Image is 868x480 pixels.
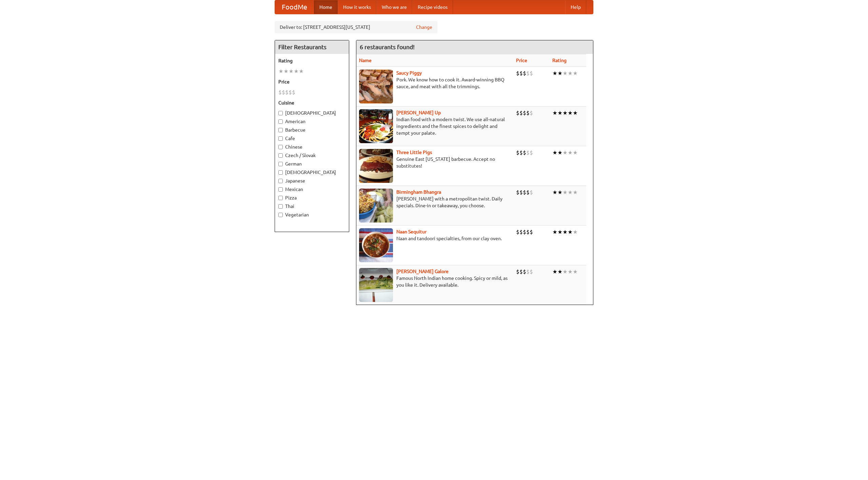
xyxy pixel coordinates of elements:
[278,57,346,64] h5: Rating
[359,235,511,242] p: Naan and tandoori specialties, from our clay oven.
[530,228,533,236] li: $
[563,149,568,156] li: ★
[557,149,563,156] li: ★
[396,150,432,155] a: Three Little Pigs
[573,228,578,236] li: ★
[278,162,283,166] input: German
[568,109,573,117] li: ★
[523,268,526,275] li: $
[278,211,346,218] label: Vegetarian
[519,109,523,117] li: $
[552,58,567,63] a: Rating
[516,58,527,63] a: Price
[565,0,586,14] a: Help
[557,70,563,77] li: ★
[519,70,523,77] li: $
[359,268,393,302] img: currygalore.jpg
[359,116,511,136] p: Indian food with a modern twist. We use all-natural ingredients and the finest spices to delight ...
[278,152,346,159] label: Czech / Slovak
[278,111,283,115] input: [DEMOGRAPHIC_DATA]
[523,228,526,236] li: $
[563,268,568,275] li: ★
[523,70,526,77] li: $
[278,145,283,149] input: Chinese
[278,194,346,201] label: Pizza
[275,0,314,14] a: FoodMe
[519,268,523,275] li: $
[552,70,557,77] li: ★
[275,40,349,54] h4: Filter Restaurants
[275,21,437,33] div: Deliver to: [STREET_ADDRESS][US_STATE]
[289,89,292,96] li: $
[396,189,441,195] a: Birmingham Bhangra
[278,78,346,85] h5: Price
[552,109,557,117] li: ★
[563,109,568,117] li: ★
[359,195,511,209] p: [PERSON_NAME] with a metropolitan twist. Daily specials. Dine-in or takeaway, you choose.
[360,44,415,50] ng-pluralize: 6 restaurants found!
[563,70,568,77] li: ★
[530,189,533,196] li: $
[359,58,372,63] a: Name
[359,156,511,169] p: Genuine East [US_STATE] barbecue. Accept no substitutes!
[396,70,422,76] a: Saucy Piggy
[359,228,393,262] img: naansequitur.jpg
[516,70,519,77] li: $
[530,268,533,275] li: $
[396,110,441,115] a: [PERSON_NAME] Up
[282,89,285,96] li: $
[568,70,573,77] li: ★
[526,268,530,275] li: $
[516,268,519,275] li: $
[359,149,393,183] img: littlepigs.jpg
[278,143,346,150] label: Chinese
[278,89,282,96] li: $
[519,228,523,236] li: $
[278,187,283,192] input: Mexican
[396,229,427,234] a: Naan Sequitur
[416,24,432,31] a: Change
[552,268,557,275] li: ★
[526,228,530,236] li: $
[278,196,283,200] input: Pizza
[278,136,283,141] input: Cafe
[278,204,283,209] input: Thai
[278,99,346,106] h5: Cuisine
[278,118,346,125] label: American
[278,110,346,116] label: [DEMOGRAPHIC_DATA]
[516,189,519,196] li: $
[563,228,568,236] li: ★
[278,203,346,210] label: Thai
[292,89,295,96] li: $
[526,109,530,117] li: $
[278,128,283,132] input: Barbecue
[278,153,283,158] input: Czech / Slovak
[278,127,346,133] label: Barbecue
[359,275,511,288] p: Famous North Indian home cooking. Spicy or mild, as you like it. Delivery available.
[285,89,289,96] li: $
[568,268,573,275] li: ★
[530,109,533,117] li: $
[278,179,283,183] input: Japanese
[552,228,557,236] li: ★
[530,149,533,156] li: $
[526,189,530,196] li: $
[516,228,519,236] li: $
[563,189,568,196] li: ★
[283,68,289,75] li: ★
[557,189,563,196] li: ★
[557,268,563,275] li: ★
[552,149,557,156] li: ★
[519,189,523,196] li: $
[516,109,519,117] li: $
[568,189,573,196] li: ★
[278,169,346,176] label: [DEMOGRAPHIC_DATA]
[568,149,573,156] li: ★
[278,186,346,193] label: Mexican
[530,70,533,77] li: $
[278,177,346,184] label: Japanese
